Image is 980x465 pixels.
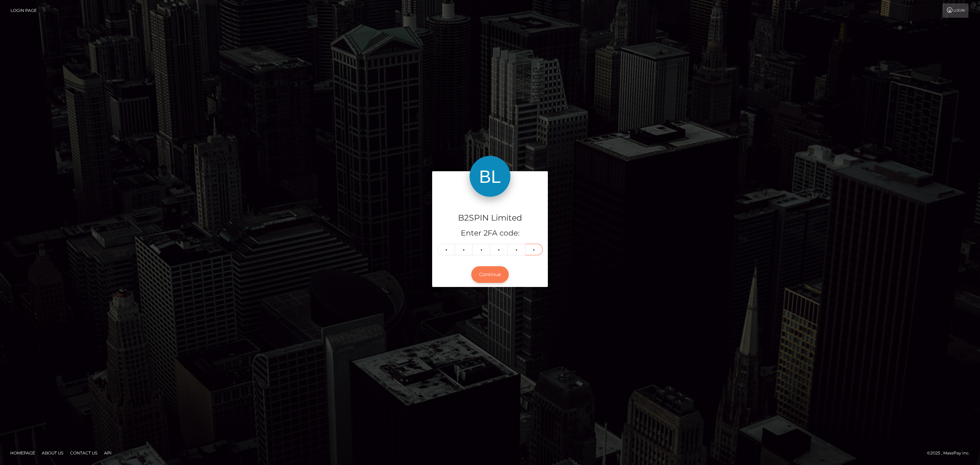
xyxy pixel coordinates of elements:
a: Homepage [7,448,38,458]
a: API [101,448,114,458]
a: Login Page [11,3,37,18]
a: About Us [39,448,66,458]
button: Continue [471,266,509,283]
h4: B2SPIN Limited [437,212,543,224]
h5: Enter 2FA code: [437,228,543,239]
img: B2SPIN Limited [470,156,510,197]
div: © 2025 , MassPay Inc. [927,449,975,457]
a: Login [943,3,968,18]
a: Contact Us [67,448,100,458]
